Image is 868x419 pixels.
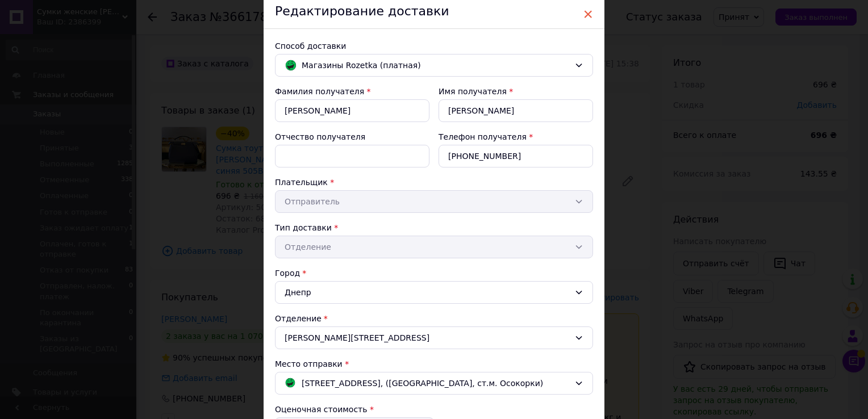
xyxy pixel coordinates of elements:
label: Телефон получателя [439,132,527,141]
label: Фамилия получателя [275,87,364,96]
label: Отчество получателя [275,132,365,141]
div: Плательщик [275,177,593,188]
div: Город [275,267,593,279]
div: [PERSON_NAME][STREET_ADDRESS] [275,326,593,349]
span: Магазины Rozetka (платная) [302,59,570,72]
label: Имя получателя [439,87,507,96]
span: × [583,5,593,24]
span: [STREET_ADDRESS], ([GEOGRAPHIC_DATA], ст.м. Осокорки) [302,377,543,389]
div: Отделение [275,313,593,324]
div: Тип доставки [275,222,593,233]
input: +380 [439,145,593,167]
label: Оценочная стоимость [275,405,368,414]
div: Место отправки [275,358,593,370]
div: Днепр [275,281,593,304]
div: Способ доставки [275,40,593,52]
